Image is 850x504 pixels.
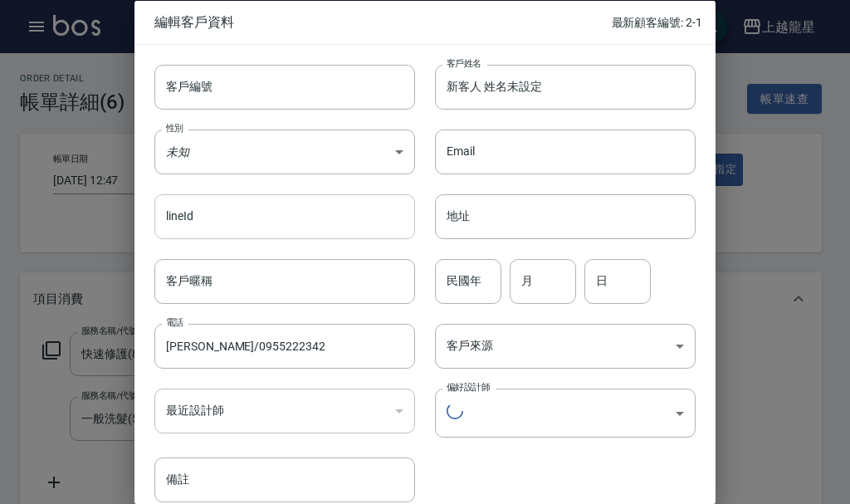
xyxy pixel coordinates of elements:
label: 性別 [166,121,183,134]
em: 未知 [166,144,189,158]
label: 偏好設計師 [447,381,490,394]
label: 客戶姓名 [447,56,481,69]
label: 電話 [166,316,183,329]
span: 編輯客戶資料 [154,13,612,30]
p: 最新顧客編號: 2-1 [612,13,702,31]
